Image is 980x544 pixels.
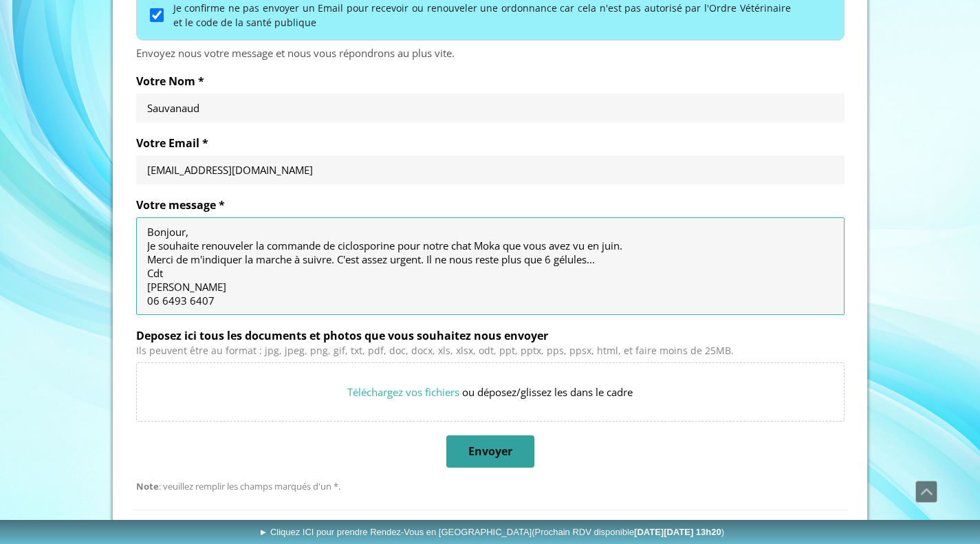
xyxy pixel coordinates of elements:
span: (Prochain RDV disponible ) [532,527,724,537]
span: ► Cliquez ICI pour prendre Rendez-Vous en [GEOGRAPHIC_DATA] [259,527,724,537]
input: Votre Nom * [147,101,834,115]
div: Envoyez nous votre message et nous vous répondrons au plus vite. [136,46,845,61]
label: Je confirme ne pas envoyer un Email pour recevoir ou renouveler une ordonnance car cela n'est pas... [173,1,791,30]
div: : veuillez remplir les champs marqués d'un *. [136,481,845,492]
button: Envoyer [446,435,534,468]
b: [DATE][DATE] 13h20 [634,527,721,537]
span: Envoyer [468,444,512,459]
input: Votre Email * [147,163,834,177]
textarea: Bonjour, Je souhaite renouveler la commande de ciclosporine pour notre chat Moka que vous avez vu... [147,225,834,307]
label: Votre message * [136,198,845,212]
div: Ils peuvent être au format : jpg, jpeg, png, gif, txt, pdf, doc, docx, xls, xlsx, odt, ppt, pptx,... [136,345,845,357]
span: Défiler vers le haut [916,481,937,502]
a: Défiler vers le haut [915,481,937,503]
label: Deposez ici tous les documents et photos que vous souhaitez nous envoyer [136,329,845,342]
label: Votre Email * [136,136,845,150]
strong: Note [136,480,159,492]
label: Votre Nom * [136,74,845,88]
